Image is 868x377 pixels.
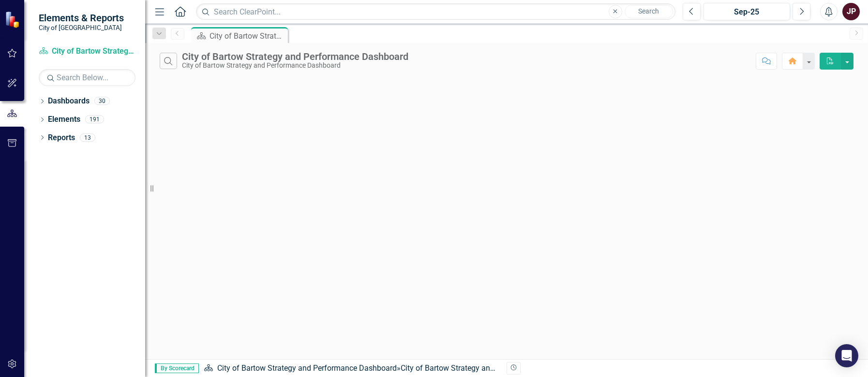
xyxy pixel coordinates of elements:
div: 30 [94,97,110,105]
div: 191 [85,116,104,124]
button: Sep-25 [703,3,790,20]
input: Search Below... [39,69,135,86]
button: Search [625,5,673,18]
div: City of Bartow Strategy and Performance Dashboard [182,62,408,69]
div: » [204,363,499,374]
a: Dashboards [48,96,90,107]
span: Elements & Reports [39,12,124,24]
a: Reports [48,132,75,144]
button: JP [842,3,860,20]
span: Search [638,7,659,15]
small: City of [GEOGRAPHIC_DATA] [39,24,124,31]
div: Open Intercom Messenger [835,344,858,367]
div: Sep-25 [707,6,787,18]
input: Search ClearPoint... [196,3,675,20]
a: City of Bartow Strategy and Performance Dashboard [217,363,397,373]
img: ClearPoint Strategy [5,11,22,28]
a: Elements [48,114,80,125]
a: City of Bartow Strategy and Performance Dashboard [39,46,135,57]
div: City of Bartow Strategy and Performance Dashboard [182,51,408,62]
span: By Scorecard [155,363,199,373]
div: City of Bartow Strategy and Performance Dashboard [401,363,580,373]
div: City of Bartow Strategy and Performance Dashboard [210,30,285,42]
div: 13 [80,133,95,142]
